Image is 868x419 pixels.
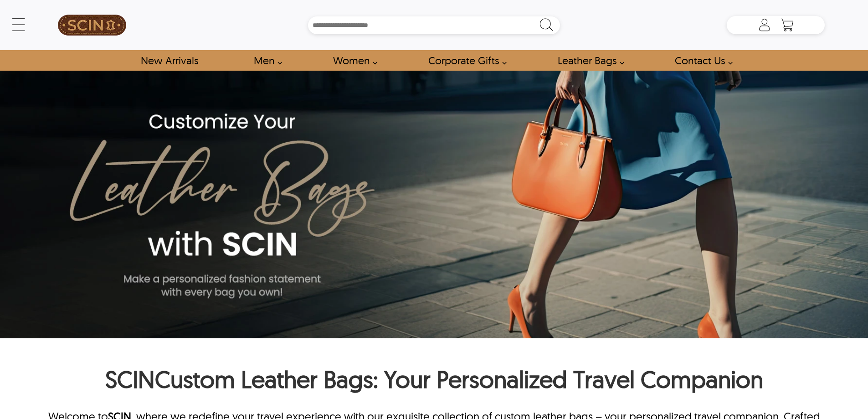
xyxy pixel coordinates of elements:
a: Shop New Arrivals [130,50,208,71]
h1: Custom Leather Bags: Your Personalized Travel Companion [43,364,825,398]
a: Shop Leather Corporate Gifts [418,50,512,71]
a: SCIN [105,364,155,394]
a: Shopping Cart [778,18,796,32]
a: SCIN [43,5,141,46]
a: Shop Leather Bags [547,50,629,71]
a: Shop Women Leather Jackets [323,50,382,71]
a: contact-us [664,50,738,71]
img: SCIN [58,5,126,46]
a: shop men's leather jackets [243,50,287,71]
